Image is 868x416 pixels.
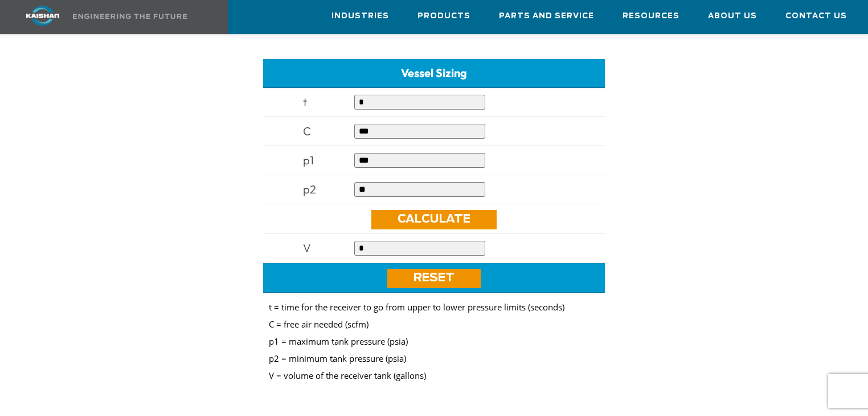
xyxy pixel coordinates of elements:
[331,1,389,31] a: Industries
[623,10,679,23] span: Resources
[708,1,757,31] a: About Us
[401,66,467,80] span: Vessel Sizing
[303,153,314,167] span: p1
[269,298,599,384] p: t = time for the receiver to go from upper to lower pressure limits (seconds) C = free air needed...
[387,269,481,288] a: Reset
[785,1,847,31] a: Contact Us
[331,10,389,23] span: Industries
[499,1,594,31] a: Parts and Service
[417,10,470,23] span: Products
[303,95,307,109] span: t
[73,14,187,19] img: Engineering the future
[303,241,311,255] span: V
[303,182,316,196] span: p2
[785,10,847,23] span: Contact Us
[371,210,497,229] a: Calculate
[417,1,470,31] a: Products
[499,10,594,23] span: Parts and Service
[708,10,757,23] span: About Us
[303,124,311,138] span: C
[623,1,679,31] a: Resources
